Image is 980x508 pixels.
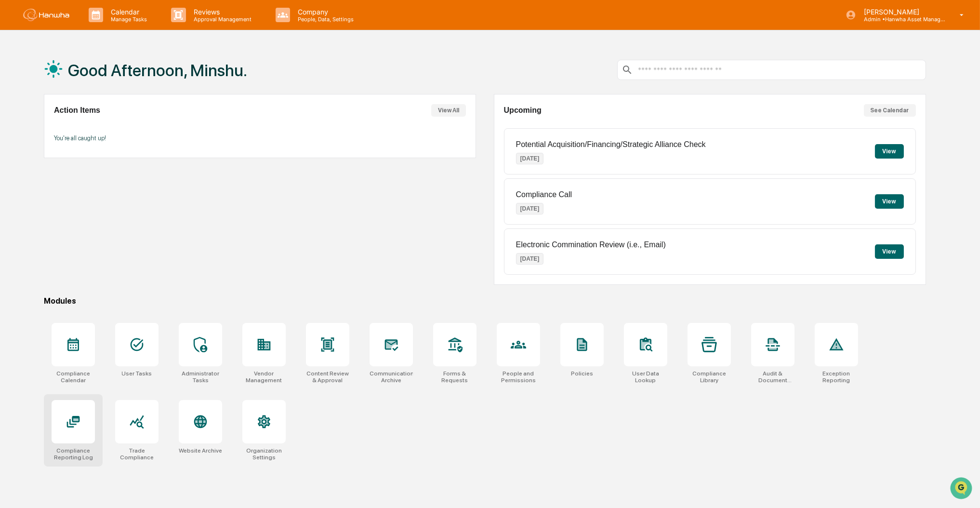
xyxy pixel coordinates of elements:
div: People and Permissions [497,370,540,384]
div: Policies [571,370,593,377]
p: [PERSON_NAME] [856,8,946,16]
div: Exception Reporting [815,370,858,384]
div: Communications Archive [370,370,413,384]
h2: Action Items [54,106,100,115]
p: How can we help? [10,20,175,36]
div: Start new chat [33,74,158,83]
div: We're available if you need us! [33,83,122,91]
div: Vendor Management [242,370,286,384]
button: View [875,144,904,159]
h2: Upcoming [504,106,542,115]
button: See Calendar [864,104,916,117]
img: logo [23,9,69,21]
p: Admin • Hanwha Asset Management ([GEOGRAPHIC_DATA]) Ltd. [856,16,946,23]
div: 🖐️ [10,122,17,130]
div: Compliance Reporting Log [52,447,95,461]
button: View [875,244,904,259]
a: 🗄️Attestations [66,118,123,135]
p: [DATE] [516,203,544,214]
div: Forms & Requests [433,370,477,384]
p: Manage Tasks [103,16,152,23]
p: [DATE] [516,153,544,164]
p: [DATE] [516,253,544,265]
div: 🔎 [10,141,17,148]
p: Compliance Call [516,190,572,199]
div: Website Archive [179,447,222,454]
p: Reviews [186,8,256,16]
p: People, Data, Settings [290,16,358,23]
span: Attestations [79,121,119,131]
p: You're all caught up! [54,134,466,142]
p: Approval Management [186,16,256,23]
button: View [875,194,904,209]
button: View All [431,104,466,117]
p: Electronic Commination Review (i.e., Email) [516,241,666,249]
a: Powered byPylon [68,163,117,171]
div: Administrator Tasks [179,370,222,384]
p: Potential Acquisition/Financing/Strategic Alliance Check [516,140,706,149]
a: 🖐️Preclearance [6,118,66,135]
p: Company [290,8,358,16]
p: Calendar [103,8,152,16]
span: Data Lookup [19,140,61,149]
img: 1746055101610-c473b297-6a78-478c-a979-82029cc54cd1 [10,74,27,91]
span: Preclearance [19,121,62,131]
div: 🗄️ [70,122,78,130]
a: 🔎Data Lookup [6,136,65,153]
div: Compliance Calendar [52,370,95,384]
button: Start new chat [164,77,175,88]
span: Pylon [96,163,117,171]
div: Audit & Document Logs [751,370,795,384]
div: Organization Settings [242,447,286,461]
div: Modules [44,296,926,306]
div: Compliance Library [688,370,731,384]
div: User Data Lookup [624,370,667,384]
div: User Tasks [122,370,152,377]
div: Content Review & Approval [306,370,349,384]
h1: Good Afternoon, Minshu. [68,61,247,80]
iframe: Open customer support [949,476,975,502]
div: Trade Compliance [115,447,159,461]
